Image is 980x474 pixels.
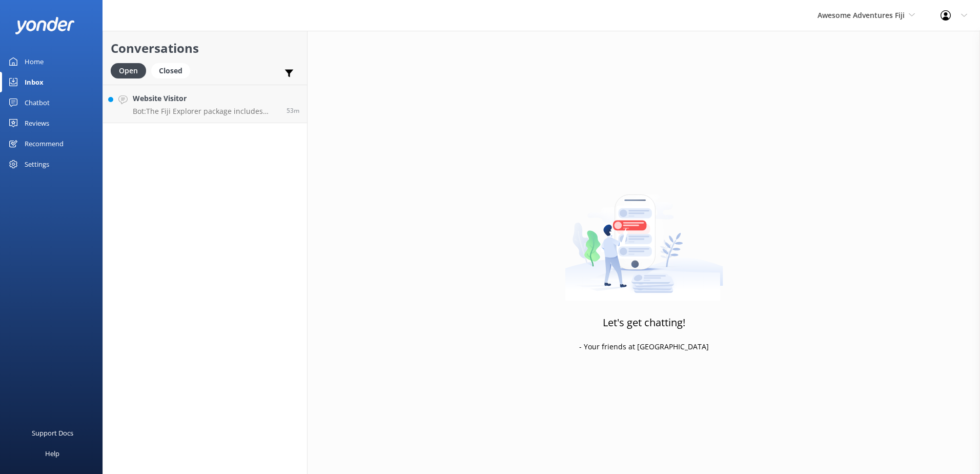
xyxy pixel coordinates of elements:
div: Reviews [25,113,49,133]
p: Bot: The Fiji Explorer package includes activities such as snorkeling with reef sharks, a Guided ... [133,107,279,116]
img: artwork of a man stealing a conversation from at giant smartphone [565,173,723,301]
a: Website VisitorBot:The Fiji Explorer package includes activities such as snorkeling with reef sha... [103,85,307,123]
h3: Let's get chatting! [603,314,685,331]
a: Open [111,65,151,76]
div: Home [25,51,44,72]
div: Inbox [25,72,44,92]
div: Support Docs [32,423,73,443]
div: Closed [151,63,190,78]
h2: Conversations [111,38,299,58]
h4: Website Visitor [133,93,279,104]
a: Closed [151,65,195,76]
div: Help [45,443,59,464]
div: Settings [25,154,49,174]
p: - Your friends at [GEOGRAPHIC_DATA] [579,341,709,352]
div: Open [111,63,146,78]
span: Awesome Adventures Fiji [818,10,905,20]
span: 01:40pm 11-Aug-2025 (UTC +12:00) Pacific/Auckland [287,106,299,115]
div: Chatbot [25,92,50,113]
div: Recommend [25,133,64,154]
img: yonder-white-logo.png [15,17,74,34]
